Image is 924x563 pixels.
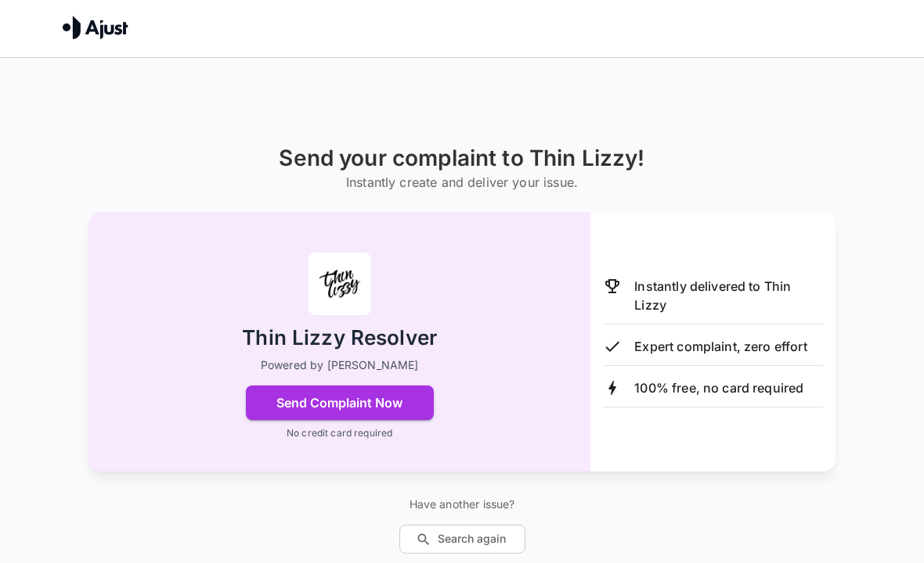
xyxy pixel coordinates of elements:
[242,325,437,352] h2: Thin Lizzy Resolver
[287,426,392,440] p: No credit card required
[63,16,128,39] img: Ajust
[261,357,419,373] p: Powered by [PERSON_NAME]
[279,145,644,171] h1: Send your complaint to Thin Lizzy!
[279,171,644,193] h6: Instantly create and deliver your issue.
[309,253,371,315] img: Thin Lizzy
[634,378,803,397] p: 100% free, no card required
[399,497,525,512] p: Have another issue?
[399,525,525,554] button: Search again
[246,385,434,420] button: Send Complaint Now
[634,277,823,314] p: Instantly delivered to Thin Lizzy
[634,337,807,356] p: Expert complaint, zero effort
